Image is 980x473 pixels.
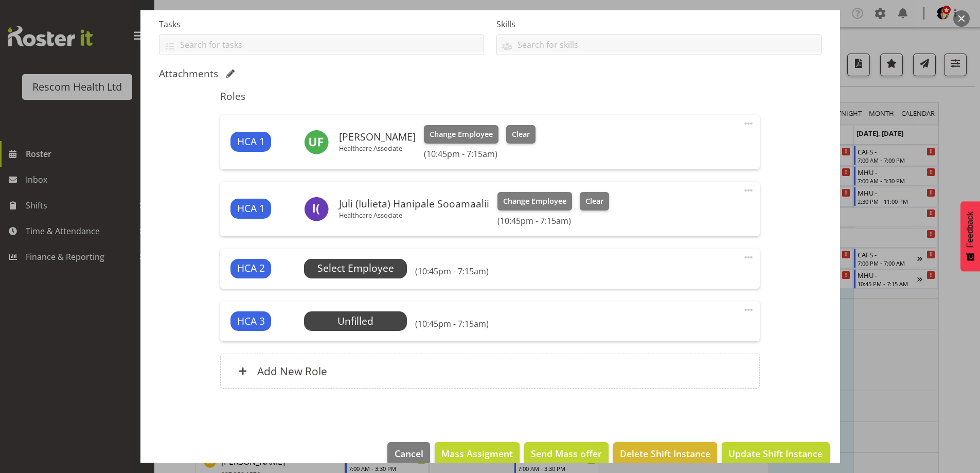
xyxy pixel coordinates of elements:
[304,197,329,221] img: iulieta-juli-hanipale-sooamaalii8617.jpg
[339,198,489,209] h6: Juli (Iulieta) Hanipale Sooamaalii
[424,125,498,144] button: Change Employee
[317,261,394,276] span: Select Employee
[620,447,710,460] span: Delete Shift Instance
[237,314,265,329] span: HCA 3
[497,37,821,52] input: Search for skills
[387,442,430,465] button: Cancel
[441,447,513,460] span: Mass Assigment
[220,90,760,102] h5: Roles
[415,266,489,276] h6: (10:45pm - 7:15am)
[585,196,603,207] span: Clear
[237,134,265,149] span: HCA 1
[304,130,329,154] img: uliuli-fruean10085.jpg
[415,319,489,329] h6: (10:45pm - 7:15am)
[159,37,484,52] input: Search for tasks
[524,442,609,465] button: Send Mass offer
[728,447,823,460] span: Update Shift Instance
[424,149,535,159] h6: (10:45pm - 7:15am)
[497,216,609,226] h6: (10:45pm - 7:15am)
[159,18,484,30] label: Tasks
[496,18,822,30] label: Skills
[580,192,609,211] button: Clear
[257,364,327,378] h6: Add New Role
[613,442,717,465] button: Delete Shift Instance
[237,201,265,216] span: HCA 1
[159,67,218,80] h5: Attachments
[531,447,602,460] span: Send Mass offer
[339,211,489,219] p: Healthcare Associate
[966,212,975,248] span: Feedback
[430,129,493,140] span: Change Employee
[237,261,265,276] span: HCA 2
[722,442,829,465] button: Update Shift Instance
[339,131,416,143] h6: [PERSON_NAME]
[512,129,530,140] span: Clear
[503,196,566,207] span: Change Employee
[960,201,980,271] button: Feedback - Show survey
[395,447,423,460] span: Cancel
[497,192,572,211] button: Change Employee
[435,442,520,465] button: Mass Assigment
[337,314,373,328] span: Unfilled
[339,144,416,152] p: Healthcare Associate
[506,125,536,144] button: Clear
